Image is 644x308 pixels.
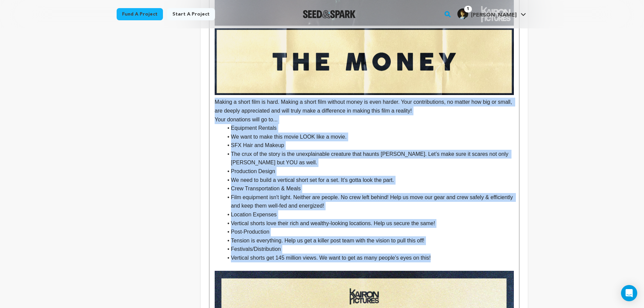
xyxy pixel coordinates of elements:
img: 1755806766-The%20Money.png [215,28,514,95]
li: The crux of the story is the unexplainable creature that haunts [PERSON_NAME]. Let’s make sure it... [223,150,514,167]
li: Tension is everything. Help us get a killer post team with the vision to pull this off! [223,236,514,245]
li: SFX Hair and Makeup [223,141,514,150]
img: Keith%20Headshot.v1%20%281%29.jpg [457,8,468,19]
li: Vertical shorts love their rich and wealthy-looking locations. Help us secure the same! [223,219,514,228]
span: [PERSON_NAME] [471,13,517,18]
li: Film equipment isn't light. Neither are people. No crew left behind! Help us move our gear and cr... [223,193,514,210]
a: Fund a project [117,8,163,20]
div: Open Intercom Messenger [621,285,637,301]
span: 1 [464,6,472,13]
span: Keith L.'s Profile [456,7,527,21]
p: Making a short film is hard. Making a short film without money is even harder. Your contributions... [215,98,514,115]
a: Seed&Spark Homepage [303,10,356,18]
a: Start a project [167,8,215,20]
li: Festivals/Distribution [223,245,514,254]
img: Seed&Spark Logo Dark Mode [303,10,356,18]
li: Production Design [223,167,514,176]
li: We need to build a vertical short set for a set. It’s gotta look the part. [223,176,514,185]
li: Location Expenses [223,210,514,219]
li: Equipment Rentals [223,124,514,133]
li: Crew Transportation & Meals [223,184,514,193]
li: We want to make this movie LOOK like a movie. [223,133,514,141]
p: Your donations will go to... [215,115,514,124]
li: Vertical shorts get 145 million views. We want to get as many people’s eyes on this! [223,254,514,262]
div: Keith L.'s Profile [457,8,517,19]
a: Keith L.'s Profile [456,7,527,19]
li: Post-Production [223,228,514,236]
